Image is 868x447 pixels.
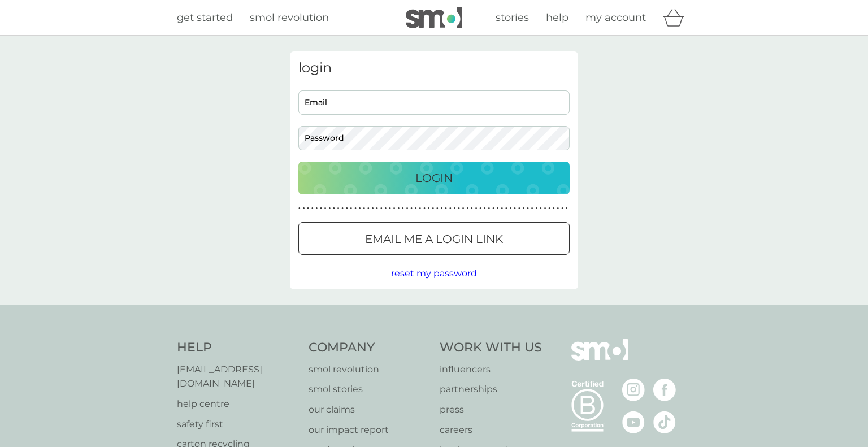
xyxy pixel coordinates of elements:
[497,206,499,211] p: ●
[423,206,426,211] p: ●
[546,11,568,24] span: help
[391,268,477,279] span: reset my password
[380,206,383,211] p: ●
[177,11,233,24] span: get started
[496,10,529,26] a: stories
[177,417,297,432] a: safety first
[585,11,646,24] span: my account
[458,206,460,211] p: ●
[492,206,494,211] p: ●
[475,206,478,211] p: ●
[391,266,477,281] button: reset my password
[557,206,559,211] p: ●
[177,397,297,411] a: help centre
[653,379,676,401] img: visit the smol Facebook page
[298,60,570,76] h3: login
[367,206,370,211] p: ●
[505,206,507,211] p: ●
[250,10,329,26] a: smol revolution
[501,206,503,211] p: ●
[471,206,473,211] p: ●
[544,206,546,211] p: ●
[363,206,365,211] p: ●
[311,206,314,211] p: ●
[316,206,318,211] p: ●
[385,206,387,211] p: ●
[479,206,481,211] p: ●
[436,206,439,211] p: ●
[527,206,529,211] p: ●
[466,206,468,211] p: ●
[298,222,570,255] button: Email me a login link
[441,206,443,211] p: ●
[428,206,430,211] p: ●
[389,206,391,211] p: ●
[553,206,555,211] p: ●
[561,206,563,211] p: ●
[303,206,305,211] p: ●
[440,362,542,377] a: influencers
[177,10,233,26] a: get started
[328,206,331,211] p: ●
[663,6,691,29] div: basket
[484,206,486,211] p: ●
[406,7,462,28] img: smol
[540,206,542,211] p: ●
[309,382,429,397] a: smol stories
[496,11,529,24] span: stories
[341,206,344,211] p: ●
[309,362,429,377] a: smol revolution
[585,10,646,26] a: my account
[571,339,628,377] img: smol
[320,206,322,211] p: ●
[546,10,568,26] a: help
[365,230,503,248] p: Email me a login link
[346,206,348,211] p: ●
[514,206,516,211] p: ●
[250,11,329,24] span: smol revolution
[333,206,335,211] p: ●
[337,206,340,211] p: ●
[397,206,400,211] p: ●
[410,206,413,211] p: ●
[462,206,465,211] p: ●
[440,423,542,437] a: careers
[177,362,297,391] p: [EMAIL_ADDRESS][DOMAIN_NAME]
[510,206,512,211] p: ●
[566,206,568,211] p: ●
[488,206,491,211] p: ●
[440,382,542,397] a: partnerships
[518,206,520,211] p: ●
[548,206,550,211] p: ●
[535,206,537,211] p: ●
[309,339,429,357] h4: Company
[440,402,542,417] p: press
[531,206,533,211] p: ●
[432,206,434,211] p: ●
[177,339,297,357] h4: Help
[354,206,357,211] p: ●
[622,379,645,401] img: visit the smol Instagram page
[419,206,422,211] p: ●
[298,206,301,211] p: ●
[449,206,452,211] p: ●
[523,206,525,211] p: ●
[393,206,396,211] p: ●
[307,206,309,211] p: ●
[309,402,429,417] a: our claims
[440,339,542,357] h4: Work With Us
[350,206,353,211] p: ●
[622,411,645,433] img: visit the smol Youtube page
[298,162,570,194] button: Login
[324,206,327,211] p: ●
[445,206,447,211] p: ●
[372,206,374,211] p: ●
[406,206,409,211] p: ●
[415,169,453,187] p: Login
